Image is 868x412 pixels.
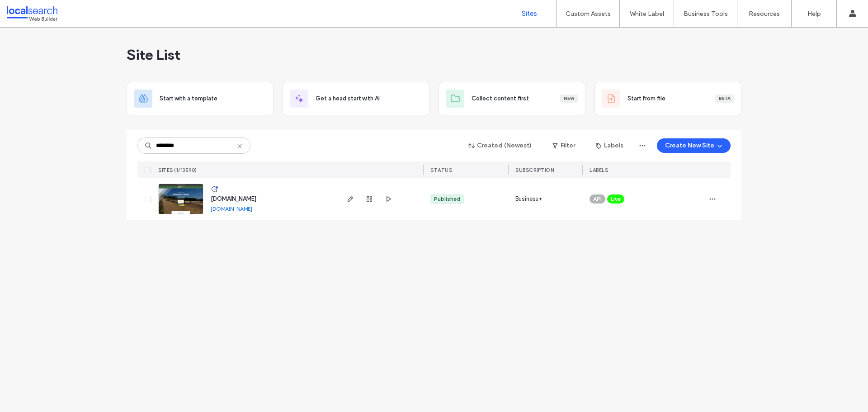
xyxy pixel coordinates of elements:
[630,10,664,18] label: White Label
[588,138,632,153] button: Labels
[522,9,537,18] label: Sites
[434,195,460,203] div: Published
[127,46,180,64] span: Site List
[127,82,274,115] div: Start with a template
[560,95,578,103] div: New
[439,82,585,115] div: Collect content firstNew
[593,195,602,203] span: API
[543,138,584,153] button: Filter
[657,138,731,153] button: Create New Site
[283,82,429,115] div: Get a head start with AI
[566,10,611,18] label: Custom Assets
[430,167,452,173] span: STATUS
[461,138,540,153] button: Created (Newest)
[515,194,542,204] span: Business+
[611,195,621,203] span: Live
[211,195,256,202] a: [DOMAIN_NAME]
[20,6,39,14] span: Help
[627,94,665,103] span: Start from file
[749,10,780,18] label: Resources
[211,205,252,212] a: [DOMAIN_NAME]
[590,167,608,173] span: LABELS
[715,95,734,103] div: Beta
[594,82,741,115] div: Start from fileBeta
[472,94,529,103] span: Collect content first
[684,10,728,18] label: Business Tools
[807,10,821,18] label: Help
[158,167,197,173] span: SITES (1/13590)
[316,94,380,103] span: Get a head start with AI
[160,94,217,103] span: Start with a template
[515,167,554,173] span: SUBSCRIPTION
